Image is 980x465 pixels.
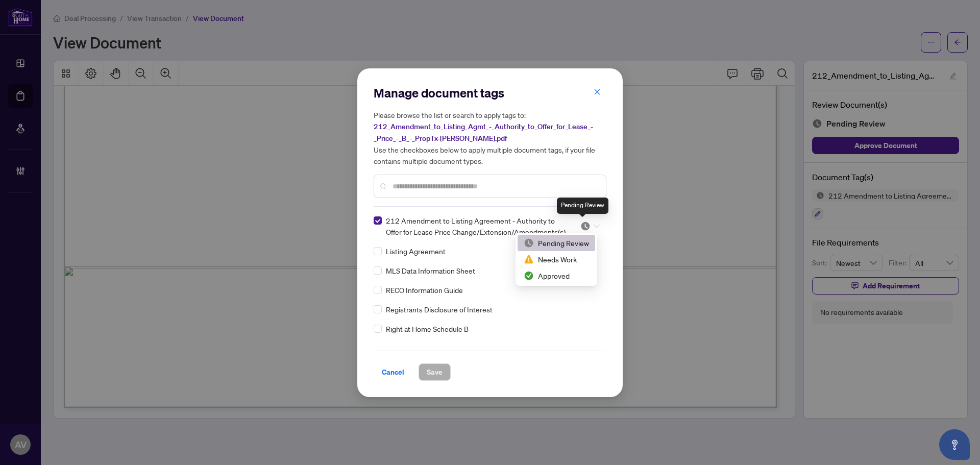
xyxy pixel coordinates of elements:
div: Pending Review [524,237,589,249]
div: Approved [524,270,589,281]
span: Right at Home Schedule B [386,323,469,334]
div: Pending Review [518,235,595,251]
div: Needs Work [518,251,595,267]
button: Open asap [939,429,970,460]
span: Cancel [382,364,404,380]
img: status [580,221,591,231]
div: Needs Work [524,254,589,265]
img: status [524,238,534,248]
h5: Please browse the list or search to apply tags to: Use the checkboxes below to apply multiple doc... [374,109,606,166]
img: status [524,254,534,264]
div: Pending Review [557,198,608,214]
span: 212 Amendment to Listing Agreement - Authority to Offer for Lease Price Change/Extension/Amendmen... [386,215,568,237]
span: Registrants Disclosure of Interest [386,304,493,315]
img: status [524,271,534,281]
h2: Manage document tags [374,85,606,101]
span: close [594,88,601,95]
div: Approved [518,267,595,284]
span: Pending Review [580,221,600,231]
button: Cancel [374,363,412,381]
span: RECO Information Guide [386,284,463,296]
span: MLS Data Information Sheet [386,265,475,276]
button: Save [419,363,451,381]
span: 212_Amendment_to_Listing_Agmt_-_Authority_to_Offer_for_Lease_-_Price_-_B_-_PropTx-[PERSON_NAME].pdf [374,122,593,143]
span: Listing Agreement [386,246,446,257]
